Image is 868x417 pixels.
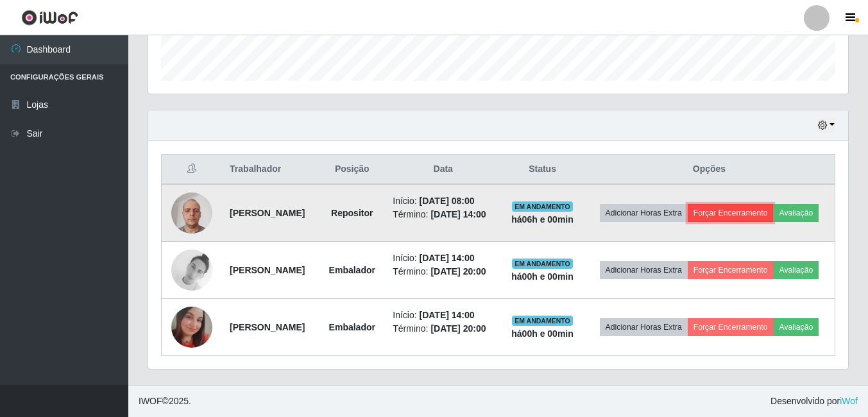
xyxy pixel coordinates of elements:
button: Adicionar Horas Extra [600,204,688,222]
li: Início: [393,309,493,322]
img: 1730297824341.jpeg [171,250,212,291]
th: Status [501,155,584,185]
strong: há 06 h e 00 min [511,214,574,225]
strong: [PERSON_NAME] [230,208,305,218]
time: [DATE] 14:00 [420,310,475,320]
span: EM ANDAMENTO [512,316,573,326]
button: Adicionar Horas Extra [600,261,688,279]
button: Avaliação [773,204,819,222]
strong: há 00 h e 00 min [511,271,574,282]
strong: Repositor [331,208,373,218]
time: [DATE] 08:00 [420,196,475,206]
li: Término: [393,322,493,336]
time: [DATE] 14:00 [430,209,486,219]
strong: Embalador [329,265,375,275]
img: CoreUI Logo [21,10,78,26]
button: Avaliação [773,318,819,336]
span: © 2025 . [139,395,191,408]
li: Término: [393,265,493,278]
a: iWof [840,396,858,406]
strong: [PERSON_NAME] [230,322,305,332]
span: EM ANDAMENTO [512,201,573,212]
th: Opções [584,155,835,185]
img: 1723391026413.jpeg [171,185,212,240]
span: Desenvolvido por [770,395,858,408]
button: Forçar Encerramento [688,261,774,279]
th: Trabalhador [222,155,319,185]
li: Início: [393,251,493,265]
span: IWOF [139,396,162,406]
time: [DATE] 14:00 [420,253,475,263]
button: Forçar Encerramento [688,204,774,222]
time: [DATE] 20:00 [430,266,486,277]
li: Início: [393,194,493,208]
img: 1749572349295.jpeg [171,307,212,348]
button: Adicionar Horas Extra [600,318,688,336]
li: Término: [393,208,493,221]
button: Avaliação [773,261,819,279]
strong: há 00 h e 00 min [511,328,574,339]
button: Forçar Encerramento [688,318,774,336]
th: Posição [319,155,385,185]
time: [DATE] 20:00 [430,323,486,334]
strong: [PERSON_NAME] [230,265,305,275]
span: EM ANDAMENTO [512,259,573,269]
th: Data [385,155,501,185]
strong: Embalador [329,322,375,332]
